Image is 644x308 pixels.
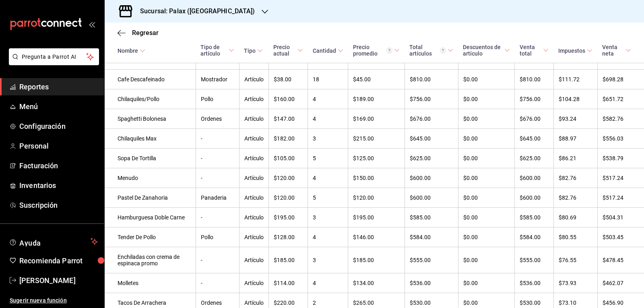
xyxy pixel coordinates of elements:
td: $160.00 [268,89,308,109]
td: $676.00 [515,109,553,129]
td: $536.00 [405,273,458,293]
td: $73.93 [553,273,597,293]
td: $215.00 [348,129,405,149]
td: $600.00 [515,168,553,188]
td: $517.24 [597,188,644,208]
td: $698.28 [597,70,644,89]
td: $756.00 [515,89,553,109]
td: Artículo [239,273,268,293]
td: $0.00 [458,273,515,293]
td: Hamburguesa Doble Carne [105,208,196,227]
button: Pregunta a Parrot AI [9,48,99,65]
td: $504.31 [597,208,644,227]
td: 5 [308,188,348,208]
td: $134.00 [348,273,405,293]
td: Molletes [105,273,196,293]
td: Spaghetti Bolonesa [105,109,196,129]
td: $93.24 [553,109,597,129]
td: $104.28 [553,89,597,109]
td: Mostrador [196,70,239,89]
span: Cantidad [313,48,343,54]
td: $147.00 [268,109,308,129]
td: 5 [308,149,348,168]
td: $676.00 [405,109,458,129]
td: $0.00 [458,109,515,129]
td: $189.00 [348,89,405,109]
td: Artículo [239,208,268,227]
span: Recomienda Parrot [19,255,98,266]
td: $114.00 [268,273,308,293]
span: Venta total [520,44,549,57]
td: - [196,149,239,168]
span: Inventarios [19,180,98,191]
td: $810.00 [405,70,458,89]
td: $195.00 [268,208,308,227]
h3: Sucursal: Palax ([GEOGRAPHIC_DATA]) [134,6,255,16]
td: $584.00 [405,227,458,247]
td: $146.00 [348,227,405,247]
td: Artículo [239,188,268,208]
svg: Precio promedio = Total artículos / cantidad [386,48,392,54]
td: $80.69 [553,208,597,227]
td: $0.00 [458,70,515,89]
td: Pollo [196,227,239,247]
div: Total artículos [409,44,446,57]
td: Artículo [239,70,268,89]
td: $128.00 [268,227,308,247]
td: $105.00 [268,149,308,168]
td: 4 [308,227,348,247]
td: $150.00 [348,168,405,188]
div: Descuentos de artículo [463,44,503,57]
td: Artículo [239,247,268,273]
td: Artículo [239,109,268,129]
td: $645.00 [515,129,553,149]
td: Pastel De Zanahoria [105,188,196,208]
span: Tipo [244,48,263,54]
td: - [196,168,239,188]
td: $0.00 [458,89,515,109]
td: 3 [308,129,348,149]
td: $120.00 [268,188,308,208]
td: $76.55 [553,247,597,273]
span: Personal [19,141,98,151]
td: Chilaquiles/Pollo [105,89,196,109]
td: Tender De Pollo [105,227,196,247]
td: $182.00 [268,129,308,149]
td: $0.00 [458,129,515,149]
td: Chilaquiles Max [105,129,196,149]
td: $600.00 [405,188,458,208]
td: $756.00 [405,89,458,109]
div: Venta total [520,44,541,57]
td: $86.21 [553,149,597,168]
td: Ordenes [196,109,239,129]
div: Venta neta [602,44,624,57]
td: $120.00 [348,188,405,208]
span: Ayuda [19,237,87,246]
span: Reportes [19,81,98,92]
div: Nombre [118,48,138,54]
td: - [196,273,239,293]
td: $88.97 [553,129,597,149]
td: Artículo [239,129,268,149]
span: Precio actual [273,44,303,57]
td: Pollo [196,89,239,109]
td: $82.76 [553,168,597,188]
td: $556.03 [597,129,644,149]
td: $517.24 [597,168,644,188]
td: 4 [308,109,348,129]
span: Impuestos [558,48,592,54]
span: Tipo de artículo [200,44,234,57]
span: Sugerir nueva función [10,296,98,305]
td: $810.00 [515,70,553,89]
td: 4 [308,89,348,109]
svg: El total artículos considera cambios de precios en los artículos así como costos adicionales por ... [440,48,446,54]
button: open_drawer_menu [89,21,95,27]
span: Facturación [19,160,98,171]
span: Suscripción [19,200,98,211]
td: $82.76 [553,188,597,208]
td: $0.00 [458,227,515,247]
td: 4 [308,168,348,188]
td: $651.72 [597,89,644,109]
td: $503.45 [597,227,644,247]
td: 4 [308,273,348,293]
